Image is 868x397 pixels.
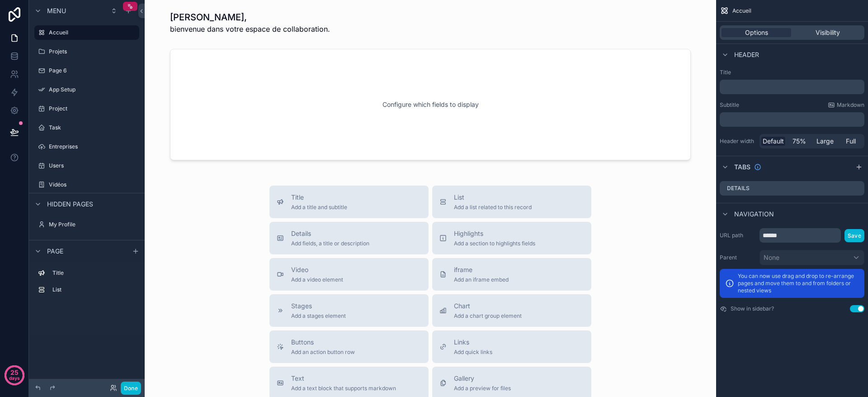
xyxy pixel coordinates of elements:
a: My Profile [34,217,139,232]
button: iframeAdd an iframe embed [432,258,591,291]
button: StagesAdd a stages element [269,294,429,327]
button: TitleAdd a title and subtitle [269,186,429,218]
label: Project [49,105,137,112]
span: Buttons [291,338,355,347]
span: Large [816,137,834,146]
span: Text [291,374,396,383]
a: Entreprises [34,139,139,154]
span: List [454,193,532,202]
label: Entreprises [49,143,137,150]
span: Visibility [816,28,840,37]
span: Add a section to highlights fields [454,240,535,247]
label: URL path [720,232,756,239]
a: Vidéos [34,177,139,192]
span: Add an action button row [291,349,355,356]
span: Add a chart group element [454,312,522,320]
span: Add a preview for files [454,385,511,392]
button: ChartAdd a chart group element [432,294,591,327]
label: List [52,286,136,293]
span: iframe [454,265,509,274]
label: Header width [720,138,756,145]
a: Markdown [828,101,864,109]
button: VideoAdd a video element [269,258,429,291]
a: Page 6 [34,63,139,78]
label: Details [727,185,750,192]
div: scrollable content [29,262,145,306]
button: Save [844,229,864,242]
span: Add a stages element [291,312,346,320]
span: Hidden pages [47,200,93,209]
span: Highlights [454,229,535,238]
label: Accueil [49,29,134,36]
div: scrollable content [720,80,864,94]
span: Chart [454,301,522,311]
span: Add fields, a title or description [291,240,369,247]
span: Accueil [732,7,751,14]
a: Project [34,101,139,116]
button: Done [121,382,141,395]
label: Parent [720,254,756,261]
label: Projets [49,48,137,55]
span: Add an iframe embed [454,276,509,283]
p: days [9,372,20,384]
span: Options [745,28,768,37]
span: Header [734,50,759,59]
a: Task [34,120,139,135]
span: Add a list related to this record [454,204,532,211]
label: Show in sidebar? [731,305,774,312]
span: None [764,253,779,262]
label: Page 6 [49,67,137,74]
div: scrollable content [720,112,864,127]
span: Stages [291,301,346,311]
button: DetailsAdd fields, a title or description [269,222,429,254]
label: Subtitle [720,101,739,109]
label: Title [720,69,864,76]
span: Navigation [734,210,774,219]
p: 25 [10,368,19,377]
span: Page [47,247,63,256]
a: Projets [34,44,139,59]
label: Users [49,162,137,169]
p: You can now use drag and drop to re-arrange pages and move them to and from folders or nested views [738,273,859,294]
a: Users [34,158,139,173]
label: Title [52,269,136,277]
label: My Profile [49,221,137,228]
a: Accueil [34,25,139,40]
span: Links [454,338,492,347]
span: Gallery [454,374,511,383]
a: App Setup [34,82,139,97]
label: Vidéos [49,181,137,188]
span: Markdown [837,101,864,109]
span: Full [846,137,856,146]
span: Tabs [734,163,750,172]
span: Default [763,137,784,146]
label: App Setup [49,86,137,93]
span: Video [291,265,343,274]
span: 75% [793,137,806,146]
button: HighlightsAdd a section to highlights fields [432,222,591,254]
span: Add a title and subtitle [291,204,347,211]
span: Details [291,229,369,238]
span: Title [291,193,347,202]
button: ListAdd a list related to this record [432,186,591,218]
button: ButtonsAdd an action button row [269,330,429,363]
label: Task [49,124,137,131]
span: Add quick links [454,349,492,356]
span: Add a video element [291,276,343,283]
span: Menu [47,6,66,15]
button: LinksAdd quick links [432,330,591,363]
button: None [759,250,864,265]
span: Add a text block that supports markdown [291,385,396,392]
